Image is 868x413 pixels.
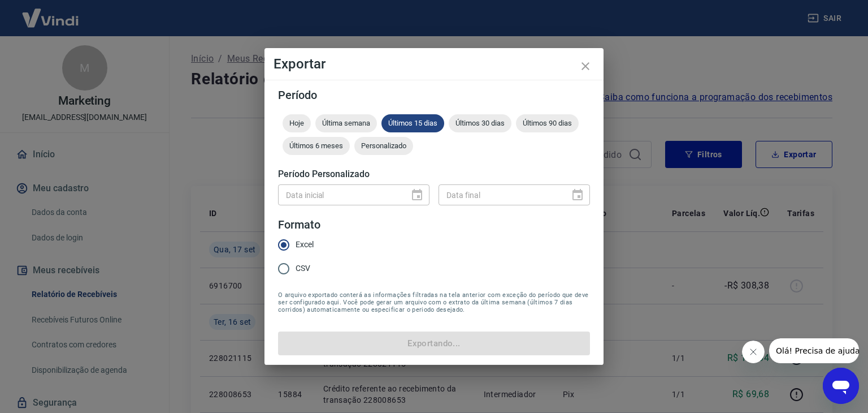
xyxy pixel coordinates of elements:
span: O arquivo exportado conterá as informações filtradas na tela anterior com exceção do período que ... [278,291,590,313]
span: Personalizado [354,141,413,150]
div: Últimos 30 dias [449,114,511,132]
h5: Período Personalizado [278,169,590,180]
span: Últimos 30 dias [449,119,511,127]
span: Últimos 15 dias [381,119,444,127]
input: DD/MM/YYYY [439,184,562,205]
iframe: Fechar mensagem [742,341,765,363]
iframe: Botão para abrir a janela de mensagens [823,368,859,404]
div: Última semana [315,114,377,132]
span: Últimos 90 dias [516,119,579,127]
div: Últimos 6 meses [283,137,350,155]
span: Hoje [283,119,311,127]
h4: Exportar [274,57,594,71]
legend: Formato [278,217,320,233]
iframe: Mensagem da empresa [769,338,859,363]
div: Últimos 15 dias [381,114,444,132]
div: Últimos 90 dias [516,114,579,132]
h5: Período [278,89,590,101]
span: Olá! Precisa de ajuda? [7,8,95,17]
span: Última semana [315,119,377,127]
span: Excel [296,239,314,251]
div: Hoje [283,114,311,132]
button: close [572,53,599,80]
span: Últimos 6 meses [283,141,350,150]
span: CSV [296,263,310,274]
div: Personalizado [354,137,413,155]
input: DD/MM/YYYY [278,184,401,205]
